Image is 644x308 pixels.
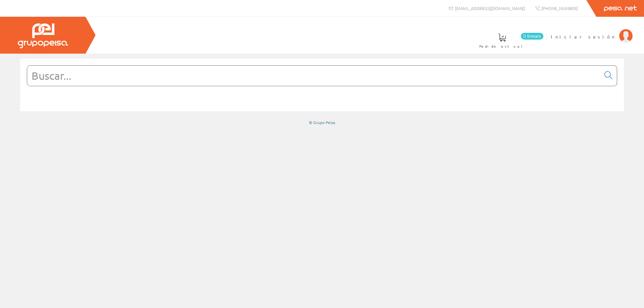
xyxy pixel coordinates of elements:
[479,43,525,50] span: Pedido actual
[521,33,543,40] span: 0 línea/s
[541,5,578,11] span: [PHONE_NUMBER]
[20,120,624,125] div: © Grupo Peisa
[18,23,68,48] img: Grupo Peisa
[455,5,525,11] span: [EMAIL_ADDRESS][DOMAIN_NAME]
[551,28,633,34] a: Iniciar sesión
[27,66,600,86] input: Buscar...
[551,33,616,40] span: Iniciar sesión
